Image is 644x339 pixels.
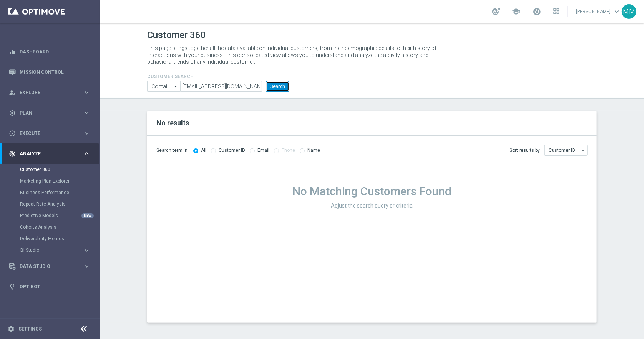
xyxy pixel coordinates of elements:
[9,150,83,157] div: Analyze
[20,247,91,253] button: BI Studio keyboard_arrow_right
[8,263,91,269] button: Data Studio keyboard_arrow_right
[20,248,75,253] span: BI Studio
[20,42,90,62] a: Dashboard
[147,81,180,92] input: Contains
[20,175,99,187] div: Marketing Plan Explorer
[257,148,269,153] label: Email
[83,89,90,96] i: keyboard_arrow_right
[20,198,99,210] div: Repeat Rate Analysis
[20,264,83,269] span: Data Studio
[9,110,16,116] i: gps_fixed
[9,150,16,157] i: track_changes
[20,244,99,256] div: BI Studio
[8,151,91,157] button: track_changes Analyze keyboard_arrow_right
[622,4,636,19] div: MM
[156,184,588,198] h1: No Matching Customers Found
[20,233,99,244] div: Deliverability Metrics
[9,110,83,116] div: Plan
[9,89,16,96] i: person_search
[9,263,83,270] div: Data Studio
[8,49,91,55] button: equalizer Dashboard
[147,30,597,41] h1: Customer 360
[9,62,90,82] div: Mission Control
[81,213,94,218] div: NEW
[20,248,83,253] div: BI Studio
[20,151,83,156] span: Analyze
[20,166,80,173] a: Customer 360
[20,90,83,95] span: Explore
[8,110,91,116] button: gps_fixed Plan keyboard_arrow_right
[510,147,540,154] span: Sort results by
[9,276,90,297] div: Optibot
[20,221,99,233] div: Cohorts Analysis
[83,247,90,254] i: keyboard_arrow_right
[172,81,180,91] i: arrow_drop_down
[9,130,83,137] div: Execute
[9,130,16,137] i: play_circle_outline
[8,69,91,75] button: Mission Control
[8,130,91,136] button: play_circle_outline Execute keyboard_arrow_right
[612,7,621,16] span: keyboard_arrow_down
[9,42,90,62] div: Dashboard
[575,6,622,17] a: [PERSON_NAME]keyboard_arrow_down
[20,187,99,198] div: Business Performance
[266,81,289,92] button: Search
[201,148,206,153] label: All
[147,74,289,79] h4: CUSTOMER SEARCH
[8,90,91,96] button: person_search Explore keyboard_arrow_right
[20,189,80,196] a: Business Performance
[147,45,443,65] p: This page brings together all the data available on individual customers, from their demographic ...
[20,210,99,221] div: Predictive Models
[282,148,295,153] label: Phone
[156,119,189,127] span: No results
[156,202,588,209] h3: Adjust the search query or criteria
[8,284,91,290] button: lightbulb Optibot
[20,276,90,297] a: Optibot
[20,236,80,242] a: Deliverability Metrics
[83,150,90,157] i: keyboard_arrow_right
[20,131,83,136] span: Execute
[156,147,189,154] span: Search term in:
[20,62,90,82] a: Mission Control
[512,7,520,16] span: school
[83,263,90,270] i: keyboard_arrow_right
[20,224,80,230] a: Cohorts Analysis
[83,130,90,137] i: keyboard_arrow_right
[180,81,262,92] input: Enter CID, Email, name or phone
[9,48,16,55] i: equalizer
[20,213,80,219] a: Predictive Models
[20,178,80,184] a: Marketing Plan Explorer
[307,148,320,153] label: Name
[9,283,16,290] i: lightbulb
[579,145,587,155] i: arrow_drop_down
[83,109,90,116] i: keyboard_arrow_right
[18,327,42,331] a: Settings
[9,89,83,96] div: Explore
[544,145,588,156] input: Customer ID
[20,164,99,175] div: Customer 360
[8,326,15,332] i: settings
[20,111,83,115] span: Plan
[20,201,80,207] a: Repeat Rate Analysis
[219,148,245,153] label: Customer ID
